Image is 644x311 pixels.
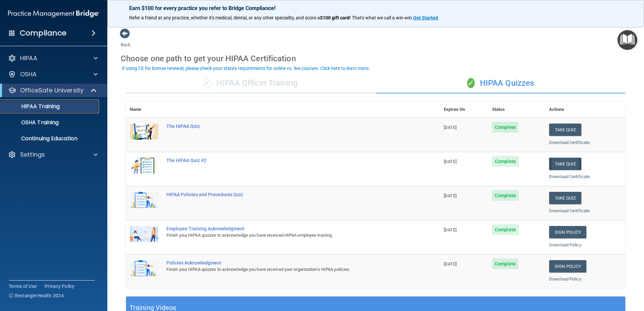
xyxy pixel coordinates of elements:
[413,15,439,20] a: Get Started
[320,15,350,20] strong: $100 gift card
[8,54,98,62] a: HIPAA
[9,283,37,290] a: Terms of Use
[549,174,590,179] a: Download Certificate
[4,119,59,126] p: OSHA Training
[122,66,370,71] div: If using CE for license renewal, please check your state's requirements for online vs. live cours...
[9,292,64,299] span: Ⓒ Rectangle Health 2024
[549,277,581,282] a: Download Policy
[126,101,162,118] th: Name
[121,65,371,72] button: If using CE for license renewal, please check your state's requirements for online vs. live cours...
[492,258,519,269] span: Complete
[8,86,97,94] a: OfficeSafe University
[545,101,626,118] th: Actions
[444,227,457,232] span: [DATE]
[129,15,320,20] span: Refer a friend at any practice, whether it's medical, dental, or any other speciality, and score a
[4,135,96,142] p: Continuing Education
[350,15,413,20] span: ! That's what we call a win-win.
[492,122,519,133] span: Complete
[20,70,37,78] p: OSHA
[166,192,406,197] div: HIPAA Policies and Procedures Quiz
[121,49,631,68] div: Choose one path to get your HIPAA Certification
[126,73,376,93] div: HIPAA Officer Training
[166,226,406,231] div: Employee Training Acknowledgment
[45,283,75,290] a: Privacy Policy
[444,125,457,130] span: [DATE]
[8,7,99,20] img: PMB logo
[549,226,586,238] a: Sign Policy
[20,28,66,38] h4: Compliance
[467,78,475,88] span: ✓
[549,208,590,213] a: Download Certificate
[488,101,545,118] th: Status
[549,140,590,145] a: Download Certificate
[549,242,581,247] a: Download Policy
[204,78,211,88] span: ✓
[549,192,581,204] button: Take Quiz
[492,224,519,235] span: Complete
[166,260,406,265] div: Policies Acknowledgment
[129,5,622,11] p: Earn $100 for every practice you refer to Bridge Compliance!
[166,124,406,129] div: The HIPAA Quiz
[166,231,406,239] div: Finish your HIPAA quizzes to acknowledge you have received HIPAA employee training.
[444,159,457,164] span: [DATE]
[121,34,130,47] a: Back
[444,261,457,266] span: [DATE]
[492,156,519,167] span: Complete
[20,86,84,94] p: OfficeSafe University
[4,103,60,110] p: HIPAA Training
[20,54,37,62] p: HIPAA
[549,158,581,170] button: Take Quiz
[8,151,98,159] a: Settings
[8,70,98,78] a: OSHA
[549,124,581,136] button: Take Quiz
[618,30,637,50] button: Open Resource Center
[549,260,586,273] a: Sign Policy
[440,101,488,118] th: Expires On
[413,15,438,20] strong: Get Started
[444,193,457,198] span: [DATE]
[20,151,45,159] p: Settings
[166,158,406,163] div: The HIPAA Quiz #2
[376,73,626,93] div: HIPAA Quizzes
[492,190,519,201] span: Complete
[166,265,406,274] div: Finish your HIPAA quizzes to acknowledge you have received your organization’s HIPAA policies.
